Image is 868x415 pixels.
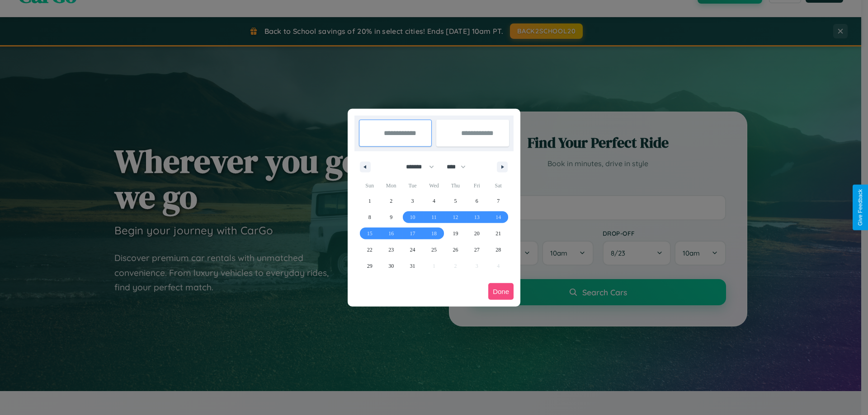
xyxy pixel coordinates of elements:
[359,193,380,209] button: 1
[453,209,458,225] span: 12
[380,225,401,242] button: 16
[466,209,487,225] button: 13
[390,209,392,225] span: 9
[488,193,509,209] button: 7
[466,193,487,209] button: 6
[402,258,423,274] button: 31
[454,193,457,209] span: 5
[423,178,444,193] span: Wed
[445,193,466,209] button: 5
[431,209,437,225] span: 11
[388,258,394,274] span: 30
[445,209,466,225] button: 12
[476,193,478,209] span: 6
[367,225,373,242] span: 15
[359,225,380,242] button: 15
[488,283,514,300] button: Done
[402,209,423,225] button: 10
[388,225,394,242] span: 16
[431,242,437,258] span: 25
[380,209,401,225] button: 9
[367,258,373,274] span: 29
[359,178,380,193] span: Sun
[402,242,423,258] button: 24
[380,193,401,209] button: 2
[445,242,466,258] button: 26
[410,225,415,242] span: 17
[497,193,500,209] span: 7
[402,225,423,242] button: 17
[359,209,380,225] button: 8
[431,225,437,242] span: 18
[445,178,466,193] span: Thu
[488,178,509,193] span: Sat
[488,225,509,242] button: 21
[411,193,414,209] span: 3
[380,242,401,258] button: 23
[474,209,480,225] span: 13
[488,242,509,258] button: 28
[495,242,501,258] span: 28
[410,242,415,258] span: 24
[359,258,380,274] button: 29
[857,189,863,226] div: Give Feedback
[380,258,401,274] button: 30
[423,209,444,225] button: 11
[474,225,480,242] span: 20
[488,209,509,225] button: 14
[410,209,415,225] span: 10
[423,193,444,209] button: 4
[466,242,487,258] button: 27
[390,193,392,209] span: 2
[402,193,423,209] button: 3
[445,225,466,242] button: 19
[466,178,487,193] span: Fri
[495,225,501,242] span: 21
[368,209,371,225] span: 8
[388,242,394,258] span: 23
[423,242,444,258] button: 25
[410,258,415,274] span: 31
[402,178,423,193] span: Tue
[466,225,487,242] button: 20
[433,193,435,209] span: 4
[423,225,444,242] button: 18
[453,225,458,242] span: 19
[368,193,371,209] span: 1
[495,209,501,225] span: 14
[359,242,380,258] button: 22
[474,242,480,258] span: 27
[367,242,373,258] span: 22
[453,242,458,258] span: 26
[380,178,401,193] span: Mon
